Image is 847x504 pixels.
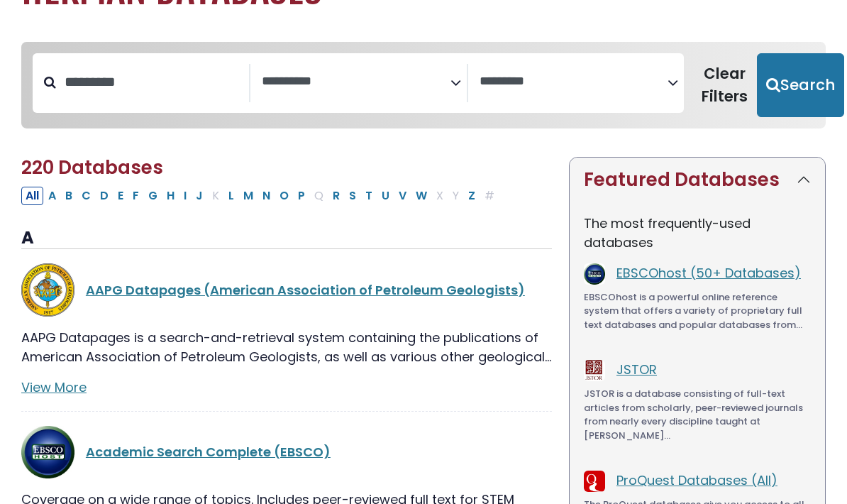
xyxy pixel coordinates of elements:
p: AAPG Datapages is a search-and-retrieval system containing the publications of American Associati... [21,328,552,366]
a: View More [21,378,87,396]
button: Filter Results W [411,187,431,205]
button: Filter Results A [44,187,60,205]
button: Filter Results B [61,187,77,205]
input: Search database by title or keyword [56,70,249,94]
a: EBSCOhost (50+ Databases) [616,264,801,282]
p: EBSCOhost is a powerful online reference system that offers a variety of proprietary full text da... [584,290,811,332]
button: Filter Results F [128,187,143,205]
button: Filter Results M [239,187,258,205]
textarea: Search [262,75,450,89]
button: Filter Results E [114,187,128,205]
button: Filter Results N [258,187,275,205]
button: Featured Databases [570,158,825,202]
a: Academic Search Complete (EBSCO) [86,443,331,461]
h3: A [21,228,552,249]
span: 220 Databases [21,155,163,180]
button: Filter Results R [328,187,344,205]
p: JSTOR is a database consisting of full-text articles from scholarly, peer-reviewed journals from ... [584,387,811,442]
button: Filter Results T [361,187,377,205]
button: Filter Results S [345,187,360,205]
button: Filter Results U [377,187,394,205]
a: ProQuest Databases (All) [616,471,777,489]
button: Filter Results P [294,187,309,205]
nav: Search filters [21,42,826,128]
textarea: Search [480,75,668,89]
button: All [21,187,43,205]
button: Filter Results J [192,187,207,205]
button: Filter Results Z [464,187,480,205]
button: Filter Results I [179,187,191,205]
div: Alpha-list to filter by first letter of database name [21,186,500,204]
button: Filter Results C [77,187,95,205]
p: The most frequently-used databases [584,214,811,252]
button: Filter Results L [224,187,238,205]
button: Filter Results O [275,187,293,205]
button: Filter Results H [162,187,179,205]
a: AAPG Datapages (American Association of Petroleum Geologists) [86,281,525,299]
a: JSTOR [616,361,657,378]
button: Submit for Search Results [757,53,844,117]
button: Filter Results D [96,187,113,205]
button: Filter Results V [394,187,411,205]
button: Filter Results G [144,187,162,205]
button: Clear Filters [692,53,757,117]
